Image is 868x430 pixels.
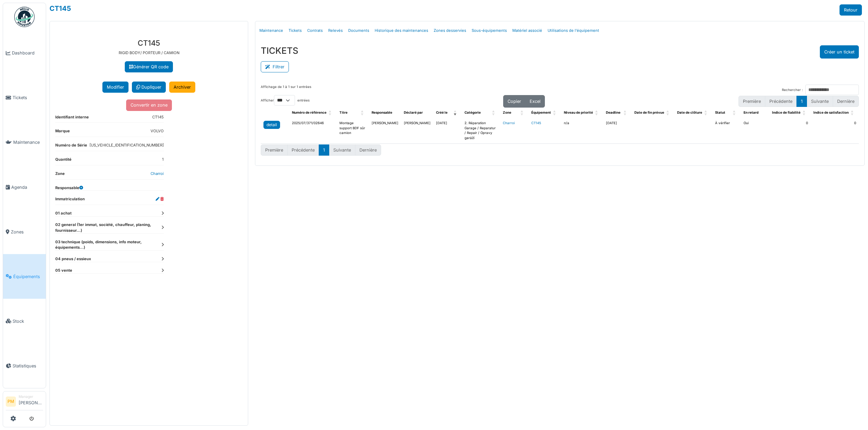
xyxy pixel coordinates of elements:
span: Créé le [436,111,448,114]
dd: VOLVO [151,128,164,134]
span: Déclaré par [404,111,423,114]
a: Contrats [304,23,325,39]
a: Agenda [3,165,46,209]
button: Filtrer [261,61,289,72]
a: CT145 [50,4,71,13]
dt: Quantité [55,157,72,165]
a: Maintenance [3,120,46,165]
td: 2025/07/371/02646 [289,118,337,143]
span: En retard [744,111,758,114]
dd: CT145 [152,114,164,120]
dt: 03 technique (poids, dimensions, info moteur, équipements...) [55,239,164,251]
span: Deadline: Activate to sort [624,108,628,118]
td: [DATE] [603,118,632,143]
span: Agenda [11,184,43,190]
td: [PERSON_NAME] [401,118,433,143]
span: Deadline [606,111,620,114]
span: Indice de fiabilité [772,111,801,114]
span: Statistiques [13,363,43,369]
a: detail [263,121,280,129]
a: Stock [3,299,46,343]
a: Dashboard [3,31,46,75]
span: Créé le: Activate to remove sorting [454,108,458,118]
a: Documents [346,23,372,39]
dt: Responsable [55,185,83,191]
a: Maintenance [257,23,286,39]
div: Affichage de 1 à 1 sur 1 entrées [261,85,311,95]
span: Date de fin prévue: Activate to sort [666,108,670,118]
td: [PERSON_NAME] [369,118,401,143]
div: Manager [19,394,43,399]
span: Titre [339,111,348,114]
span: Stock [13,318,43,324]
a: PM Manager[PERSON_NAME] [6,394,43,410]
a: Archiver [169,82,195,93]
a: Zones desservies [431,23,469,39]
a: Générer QR code [125,61,173,72]
h3: TICKETS [261,45,298,56]
span: Équipement: Activate to sort [553,108,557,118]
td: À vérifier [712,118,741,143]
span: Maintenance [13,139,43,145]
span: Copier [508,99,521,104]
a: Tickets [3,75,46,120]
span: Dashboard [12,50,43,56]
a: Matériel associé [510,23,545,39]
a: Équipements [3,254,46,299]
a: Statistiques [3,343,46,388]
button: 1 [319,144,329,156]
a: Relevés [325,23,346,39]
span: Équipements [13,273,43,280]
td: 0 [769,118,811,143]
span: Titre: Activate to sort [361,108,365,118]
img: Badge_color-CXgf-gQk.svg [14,7,35,27]
dd: 1 [162,157,164,162]
a: Charroi [503,121,515,125]
button: Copier [503,95,526,108]
nav: pagination [738,96,859,107]
td: Montage support BDF sûr camion [337,118,369,143]
span: Date de clôture [677,111,702,114]
h3: CT145 [55,39,242,47]
button: Excel [525,95,545,108]
dt: 01 achat [55,210,164,216]
div: detail [267,122,277,128]
button: 1 [796,96,807,107]
li: [PERSON_NAME] [19,394,43,409]
span: Indice de fiabilité: Activate to sort [803,108,807,118]
span: Numéro de référence [292,111,327,114]
span: Indice de satisfaction [813,111,849,114]
span: Indice de satisfaction: Activate to sort [851,108,855,118]
span: Date de fin prévue [634,111,664,114]
span: Équipement [531,111,551,114]
label: Rechercher : [782,88,803,93]
dd: [US_VEHICLE_IDENTIFICATION_NUMBER] [90,142,164,148]
select: Afficherentrées [274,95,295,106]
dt: Marque [55,128,70,137]
p: RIGID BODY/ PORTEUR / CAMION [55,50,242,56]
span: Catégorie [465,111,481,114]
a: Tickets [286,23,304,39]
span: Tickets [13,94,43,101]
button: Modifier [102,82,129,93]
a: Sous-équipements [469,23,510,39]
a: Retour [840,4,862,16]
td: n/a [561,118,603,143]
dt: 05 vente [55,268,164,273]
a: Historique des maintenances [372,23,431,39]
a: Zones [3,209,46,254]
span: Statut [715,111,725,114]
a: CT145 [531,121,541,125]
dt: 04 pneus / essieux [55,256,164,262]
td: [DATE] [433,118,462,143]
span: Statut: Activate to sort [733,108,737,118]
a: Dupliquer [132,82,166,93]
button: Créer un ticket [820,45,859,59]
td: 2. Réparation Garage / Reparatur / Repair / Opravy garáží [462,118,500,143]
dt: 02 general (1er immat, société, chauffeur, planing, fournisseur...) [55,222,164,233]
td: Oui [741,118,769,143]
span: Zones [11,229,43,235]
td: 0 [811,118,859,143]
nav: pagination [261,144,381,156]
span: Zone: Activate to sort [520,108,525,118]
